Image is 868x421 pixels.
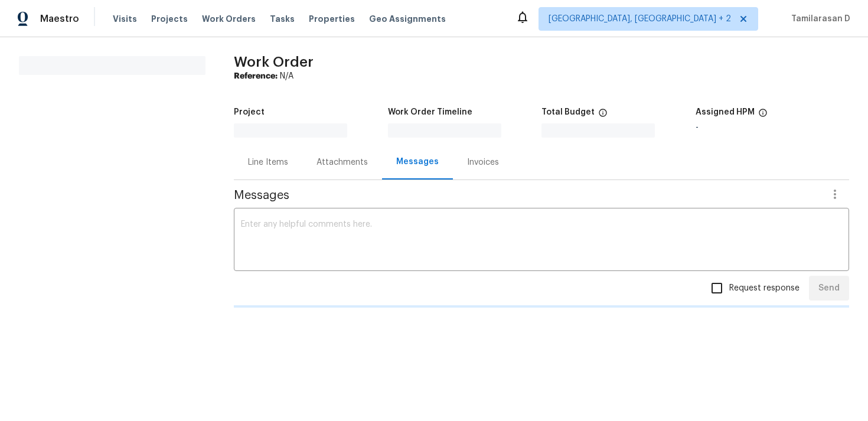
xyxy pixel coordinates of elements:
div: Invoices [467,156,499,168]
div: Messages [396,156,439,168]
span: Work Order [234,55,314,69]
span: Maestro [40,13,79,25]
span: Messages [234,190,821,201]
h5: Project [234,108,265,116]
div: Attachments [316,156,368,168]
span: Work Orders [202,13,256,25]
div: Line Items [248,156,288,168]
span: Tasks [270,15,295,23]
span: Properties [309,13,355,25]
span: Geo Assignments [369,13,446,25]
h5: Work Order Timeline [388,108,472,116]
h5: Total Budget [541,108,595,116]
div: N/A [234,70,849,82]
h5: Assigned HPM [696,108,755,116]
span: Request response [729,282,800,295]
span: The hpm assigned to this work order. [758,108,768,123]
span: Tamilarasan D [787,13,850,25]
span: Projects [151,13,188,25]
span: Visits [113,13,137,25]
span: The total cost of line items that have been proposed by Opendoor. This sum includes line items th... [598,108,608,123]
span: [GEOGRAPHIC_DATA], [GEOGRAPHIC_DATA] + 2 [549,13,731,25]
div: - [696,123,850,132]
b: Reference: [234,72,278,80]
